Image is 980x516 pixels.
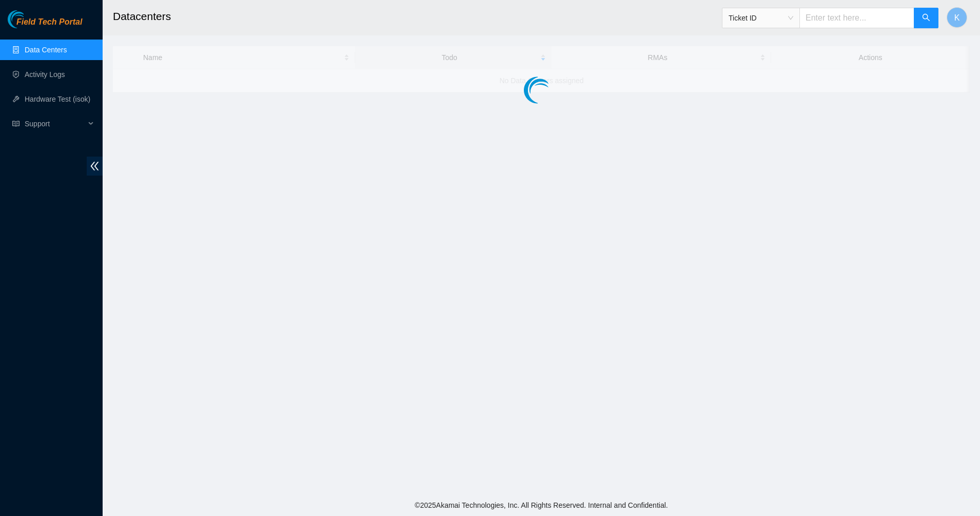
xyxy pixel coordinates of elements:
span: read [12,120,19,127]
a: Activity Logs [25,70,65,79]
a: Akamai TechnologiesField Tech Portal [8,18,82,32]
span: Ticket ID [729,10,793,26]
span: search [922,13,930,23]
a: Hardware Test (isok) [25,95,90,103]
span: double-left [87,157,103,176]
button: search [914,8,938,28]
input: Enter text here... [799,8,914,28]
img: Akamai Technologies [8,10,52,28]
span: K [954,11,960,24]
a: Data Centers [25,46,67,54]
span: Support [25,113,85,134]
button: K [947,7,967,28]
footer: © 2025 Akamai Technologies, Inc. All Rights Reserved. Internal and Confidential. [103,494,980,516]
span: Field Tech Portal [16,17,82,27]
